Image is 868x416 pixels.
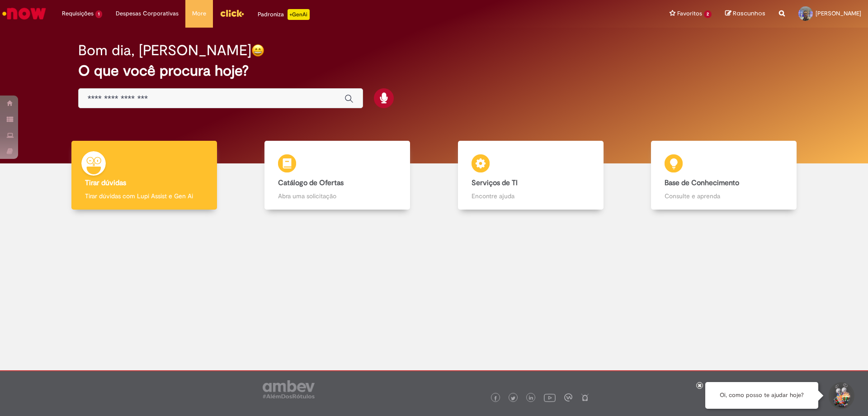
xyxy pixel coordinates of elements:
p: +GenAi [288,9,310,20]
p: Consulte e aprenda [665,191,783,201]
h2: O que você procura hoje? [78,63,790,79]
p: Tirar dúvidas com Lupi Assist e Gen Ai [85,191,203,201]
a: Catálogo de Ofertas Abra uma solicitação [241,141,434,210]
img: click_logo_yellow_360x200.png [220,6,244,20]
b: Serviços de TI [472,178,518,187]
img: ServiceNow [1,5,47,23]
p: Encontre ajuda [472,191,590,201]
a: Rascunhos [725,10,765,18]
span: Despesas Corporativas [116,9,179,18]
button: Iniciar Conversa de Suporte [827,382,854,409]
b: Tirar dúvidas [85,178,126,187]
img: logo_footer_twitter.png [511,396,515,401]
div: Oi, como posso te ajudar hoje? [705,382,818,409]
a: Serviços de TI Encontre ajuda [434,141,627,210]
p: Abra uma solicitação [278,191,396,201]
span: Rascunhos [733,9,765,18]
img: logo_footer_ambev_rotulo_gray.png [263,380,315,398]
b: Catálogo de Ofertas [278,178,344,187]
span: Favoritos [677,9,702,18]
span: 1 [95,10,102,18]
h2: Bom dia, [PERSON_NAME] [78,43,251,58]
img: logo_footer_facebook.png [493,396,498,401]
img: logo_footer_linkedin.png [529,396,533,401]
img: happy-face.png [251,44,264,57]
img: logo_footer_youtube.png [544,392,556,403]
a: Base de Conhecimento Consulte e aprenda [627,141,821,210]
a: Tirar dúvidas Tirar dúvidas com Lupi Assist e Gen Ai [47,141,241,210]
span: 2 [704,10,712,18]
div: Padroniza [258,9,310,20]
span: Requisições [62,9,94,18]
img: logo_footer_naosei.png [581,393,589,402]
b: Base de Conhecimento [665,178,739,187]
img: logo_footer_workplace.png [564,393,572,402]
span: [PERSON_NAME] [816,10,861,17]
span: More [192,9,206,18]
